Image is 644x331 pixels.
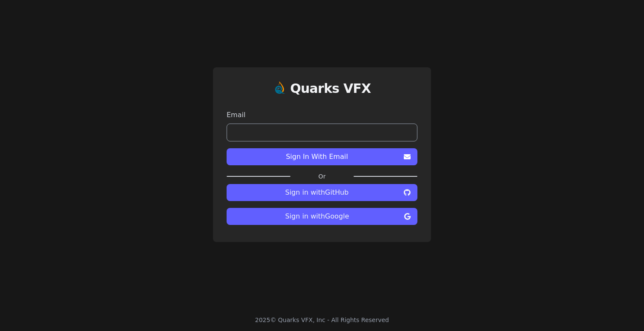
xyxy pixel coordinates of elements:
div: 2025 © Quarks VFX, Inc - All Rights Reserved [255,316,389,324]
label: Email [227,110,417,120]
span: Sign in with GitHub [233,187,400,198]
button: Sign In With Email [227,148,417,165]
span: Sign In With Email [233,152,400,162]
button: Sign in withGoogle [227,208,417,225]
label: Or [290,172,354,181]
a: Quarks VFX [290,81,371,103]
button: Sign in withGitHub [227,184,417,201]
span: Sign in with Google [233,211,401,222]
h1: Quarks VFX [290,81,371,96]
